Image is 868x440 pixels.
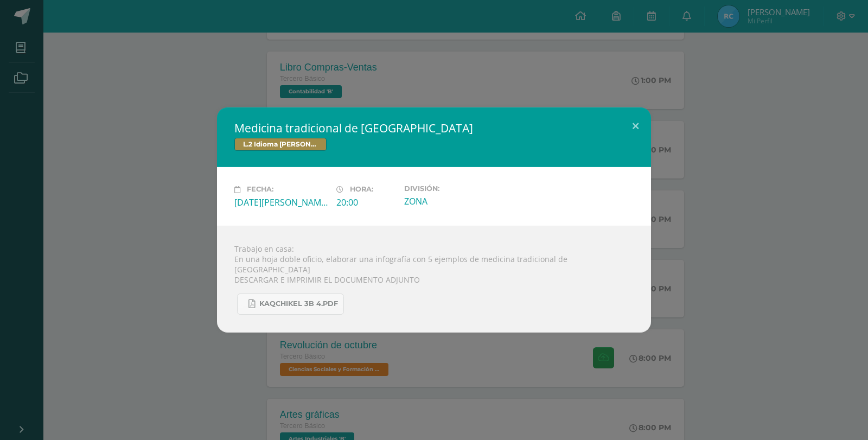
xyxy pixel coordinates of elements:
h2: Medicina tradicional de [GEOGRAPHIC_DATA] [234,120,634,136]
label: División: [404,184,497,193]
a: KAQCHIKEL 3B 4.pdf [237,294,344,315]
span: L.2 Idioma [PERSON_NAME] [234,138,327,151]
div: [DATE][PERSON_NAME] [234,196,328,208]
div: 20:00 [336,196,395,208]
div: Trabajo en casa: En una hoja doble oficio, elaborar una infografía con 5 ejemplos de medicina tra... [217,226,651,333]
div: ZONA [404,195,497,207]
span: KAQCHIKEL 3B 4.pdf [259,299,338,308]
span: Hora: [350,186,373,194]
span: Fecha: [247,186,273,194]
button: Close (Esc) [620,107,651,144]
